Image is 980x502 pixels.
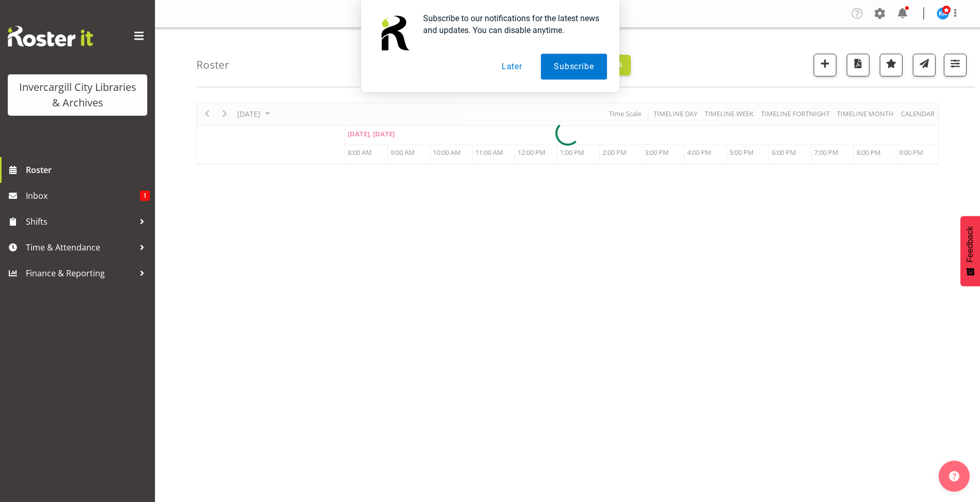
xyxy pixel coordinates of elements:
span: Feedback [966,226,975,262]
span: Finance & Reporting [26,265,134,281]
button: Feedback - Show survey [960,216,980,286]
img: notification icon [374,12,415,54]
button: Later [489,54,535,80]
div: Subscribe to our notifications for the latest news and updates. You can disable anytime. [415,12,607,36]
span: Inbox [26,188,140,203]
span: 1 [140,191,150,201]
button: Subscribe [541,54,606,80]
div: Invercargill City Libraries & Archives [18,80,137,111]
span: Roster [26,162,150,178]
img: help-xxl-2.png [949,471,959,481]
span: Time & Attendance [26,240,134,255]
span: Shifts [26,214,134,229]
